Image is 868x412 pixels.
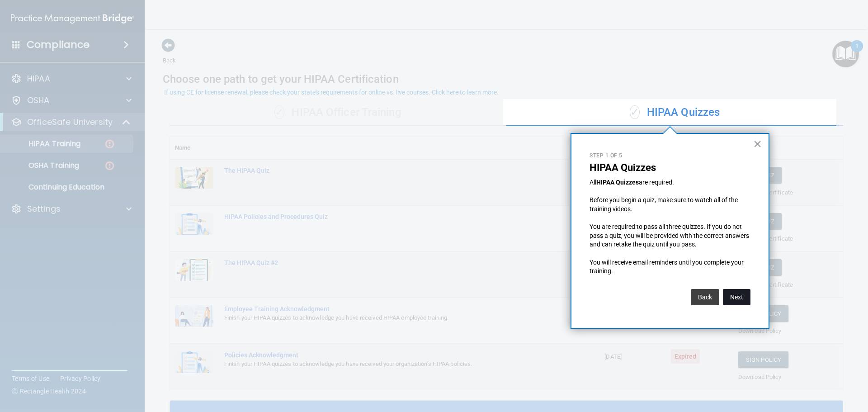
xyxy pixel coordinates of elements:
[590,179,596,186] span: All
[590,162,750,174] p: HIPAA Quizzes
[590,223,750,249] p: You are required to pass all three quizzes. If you do not pass a quiz, you will be provided with ...
[590,196,750,213] p: Before you begin a quiz, make sure to watch all of the training videos.
[753,137,762,151] button: Close
[596,179,639,186] strong: HIPAA Quizzes
[691,289,719,305] button: Back
[639,179,674,186] span: are required.
[506,99,843,126] div: HIPAA Quizzes
[630,105,640,119] span: ✓
[723,289,750,305] button: Next
[590,152,750,160] p: Step 1 of 5
[590,258,750,276] p: You will receive email reminders until you complete your training.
